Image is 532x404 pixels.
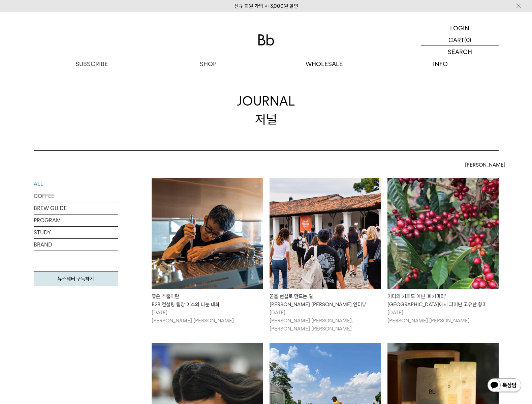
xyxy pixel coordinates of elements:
div: JOURNAL 저널 [237,92,295,128]
a: LOGIN [421,22,499,34]
img: 어디의 커피도 아닌 '파카마라'엘살바도르에서 피어난 고유한 향미 [387,178,499,289]
span: [PERSON_NAME] [465,161,505,169]
a: 뉴스레터 구독하기 [34,271,118,286]
p: [DATE] [PERSON_NAME] [PERSON_NAME], [PERSON_NAME] [PERSON_NAME] [270,309,381,333]
div: 꿈을 현실로 만드는 일 [PERSON_NAME] [PERSON_NAME] 인터뷰 [270,292,381,309]
p: CART [448,34,464,46]
div: 좋은 추출이란 B2B 컨설팅 팀장 어스와 나눈 대화 [152,292,263,309]
a: STUDY [34,227,118,238]
p: SEARCH [448,46,472,58]
a: BRAND [34,239,118,251]
a: COFFEE [34,190,118,202]
p: LOGIN [450,22,469,34]
a: SUBSCRIBE [34,58,150,70]
p: INFO [382,58,499,70]
a: 신규 회원 가입 시 3,000원 할인 [234,3,298,9]
a: PROGRAM [34,214,118,226]
img: 카카오톡 채널 1:1 채팅 버튼 [487,378,522,394]
p: (0) [464,34,471,46]
p: [DATE] [PERSON_NAME] [PERSON_NAME] [152,309,263,325]
a: ALL [34,178,118,190]
a: 꿈을 현실로 만드는 일빈보야지 탁승희 대표 인터뷰 꿈을 현실로 만드는 일[PERSON_NAME] [PERSON_NAME] 인터뷰 [DATE][PERSON_NAME] [PERS... [270,178,381,333]
div: 어디의 커피도 아닌 '파카마라' [GEOGRAPHIC_DATA]에서 피어난 고유한 향미 [387,292,499,309]
a: CART (0) [421,34,499,46]
a: SHOP [150,58,266,70]
img: 로고 [258,34,274,46]
img: 좋은 추출이란B2B 컨설팅 팀장 어스와 나눈 대화 [152,178,263,289]
a: BREW GUIDE [34,202,118,214]
a: 어디의 커피도 아닌 '파카마라'엘살바도르에서 피어난 고유한 향미 어디의 커피도 아닌 '파카마라'[GEOGRAPHIC_DATA]에서 피어난 고유한 향미 [DATE][PERSON... [387,178,499,325]
p: WHOLESALE [266,58,382,70]
p: [DATE] [PERSON_NAME] [PERSON_NAME] [387,309,499,325]
a: 좋은 추출이란B2B 컨설팅 팀장 어스와 나눈 대화 좋은 추출이란B2B 컨설팅 팀장 어스와 나눈 대화 [DATE][PERSON_NAME] [PERSON_NAME] [152,178,263,325]
img: 꿈을 현실로 만드는 일빈보야지 탁승희 대표 인터뷰 [270,178,381,289]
